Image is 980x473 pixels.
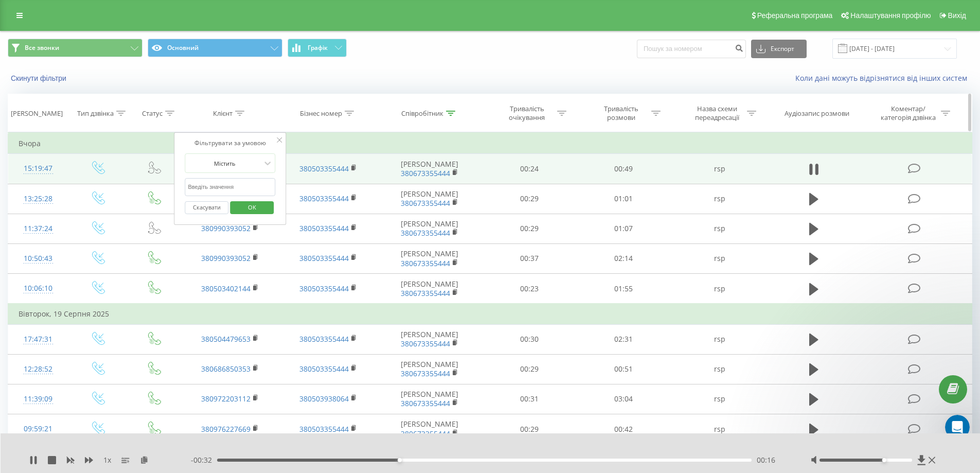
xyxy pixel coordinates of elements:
button: Основний [148,39,282,57]
a: 380990393052 [201,223,251,233]
td: [PERSON_NAME] [377,184,483,214]
a: 380503355444 [299,334,349,344]
button: Все звонки [8,39,142,57]
a: 380673355444 [401,398,450,408]
span: 1 x [103,455,111,465]
td: [PERSON_NAME] [377,154,483,184]
input: Введіть значення [185,178,276,196]
div: 10:06:10 [19,278,58,299]
button: Скинути фільтри [8,74,72,83]
a: 380673355444 [401,198,450,208]
a: 380673355444 [401,429,450,439]
div: Назва схеми переадресації [689,104,744,122]
span: - 00:32 [191,455,217,465]
td: rsp [670,324,768,354]
div: Аудіозапис розмови [785,109,849,118]
div: 11:37:24 [19,219,58,239]
span: OK [238,199,266,215]
td: rsp [670,414,768,445]
div: Співробітник [401,109,443,118]
a: 380503355444 [299,424,349,434]
td: 00:42 [577,414,671,445]
td: [PERSON_NAME] [377,214,483,243]
a: 380673355444 [401,369,450,378]
td: 00:29 [483,414,577,445]
a: 380504479653 [201,334,251,344]
button: Графік [288,39,347,57]
div: 10:50:43 [19,249,58,269]
td: rsp [670,184,768,214]
div: Статус [142,109,163,118]
span: Графік [308,44,328,51]
div: Тривалість очікування [500,104,555,122]
td: 00:23 [483,274,577,304]
td: rsp [670,274,768,304]
td: 01:07 [577,214,671,243]
td: rsp [670,384,768,414]
td: rsp [670,154,768,184]
a: 380503402144 [201,284,251,293]
span: Налаштування профілю [850,11,931,20]
span: Все звонки [25,44,59,52]
div: 17:47:31 [19,329,58,349]
td: 03:04 [577,384,671,414]
td: Вчора [8,133,972,154]
div: 13:25:28 [19,189,58,209]
td: rsp [670,243,768,273]
td: Вівторок, 19 Серпня 2025 [8,304,972,324]
div: Фільтрувати за умовою [185,138,276,148]
td: 00:37 [483,243,577,273]
td: 00:31 [483,384,577,414]
div: Коментар/категорія дзвінка [878,104,938,122]
td: 01:55 [577,274,671,304]
div: Тривалість розмови [594,104,649,122]
td: [PERSON_NAME] [377,324,483,354]
td: rsp [670,214,768,243]
a: 380673355444 [401,288,450,298]
a: 380503355444 [299,164,349,173]
div: Accessibility label [882,458,886,462]
td: 00:51 [577,354,671,384]
a: 380673355444 [401,339,450,348]
td: 01:01 [577,184,671,214]
a: 380503355444 [299,223,349,233]
div: Accessibility label [398,458,402,462]
td: [PERSON_NAME] [377,354,483,384]
a: 380503355444 [299,194,349,203]
span: 00:16 [757,455,775,465]
td: rsp [670,354,768,384]
div: 12:28:52 [19,359,58,379]
a: 380503938064 [299,394,349,404]
div: 11:39:09 [19,389,58,409]
a: 380686850353 [201,364,251,374]
td: 00:24 [483,154,577,184]
a: 380673355444 [401,228,450,238]
a: 380503355444 [299,364,349,374]
div: 09:59:21 [19,419,58,439]
td: [PERSON_NAME] [377,414,483,445]
span: Вихід [948,11,966,20]
td: 00:29 [483,214,577,243]
a: 380503355444 [299,284,349,293]
button: Експорт [751,40,807,58]
a: 380972203112 [201,394,251,404]
iframe: Intercom live chat [945,415,970,440]
td: 00:29 [483,354,577,384]
a: Коли дані можуть відрізнятися вiд інших систем [795,73,972,83]
td: [PERSON_NAME] [377,274,483,304]
td: [PERSON_NAME] [377,384,483,414]
div: [PERSON_NAME] [11,109,63,118]
input: Пошук за номером [637,40,746,58]
span: Реферальна програма [757,11,833,20]
td: [PERSON_NAME] [377,243,483,273]
a: 380673355444 [401,258,450,268]
button: OK [230,201,274,214]
div: Бізнес номер [300,109,342,118]
td: 02:31 [577,324,671,354]
td: 00:29 [483,184,577,214]
button: Скасувати [185,201,229,214]
a: 380990393052 [201,253,251,263]
div: 15:19:47 [19,159,58,179]
td: 00:49 [577,154,671,184]
a: 380976227669 [201,424,251,434]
